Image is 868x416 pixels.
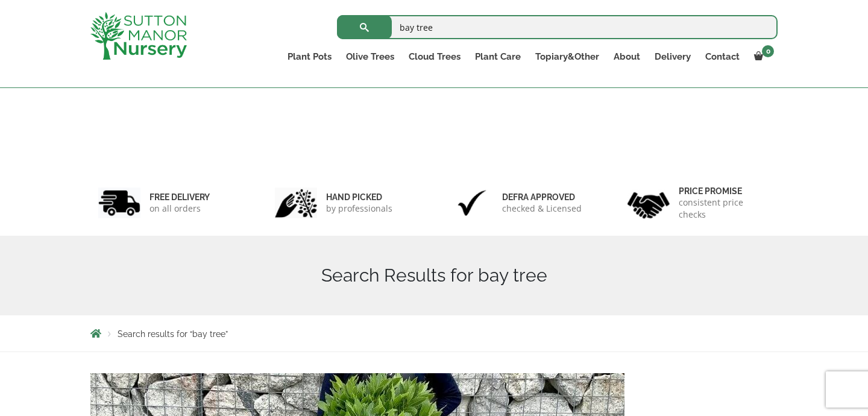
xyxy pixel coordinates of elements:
[647,48,698,65] a: Delivery
[149,203,210,215] p: on all orders
[326,203,392,215] p: by professionals
[451,188,493,218] img: 3.jpg
[280,48,339,65] a: Plant Pots
[401,48,468,65] a: Cloud Trees
[149,192,210,203] h6: FREE DELIVERY
[528,48,606,65] a: Topiary&Other
[90,12,187,60] img: logo
[118,329,228,339] span: Search results for “bay tree”
[275,188,317,218] img: 2.jpg
[502,192,582,203] h6: Defra approved
[762,45,774,57] span: 0
[747,48,778,65] a: 0
[468,48,528,65] a: Plant Care
[326,192,392,203] h6: hand picked
[502,203,582,215] p: checked & Licensed
[90,329,778,338] nav: Breadcrumbs
[337,15,778,39] input: Search...
[339,48,401,65] a: Olive Trees
[98,188,140,218] img: 1.jpg
[627,184,670,221] img: 4.jpg
[698,48,747,65] a: Contact
[606,48,647,65] a: About
[679,197,770,221] p: consistent price checks
[679,186,770,197] h6: Price promise
[90,265,778,286] h1: Search Results for bay tree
